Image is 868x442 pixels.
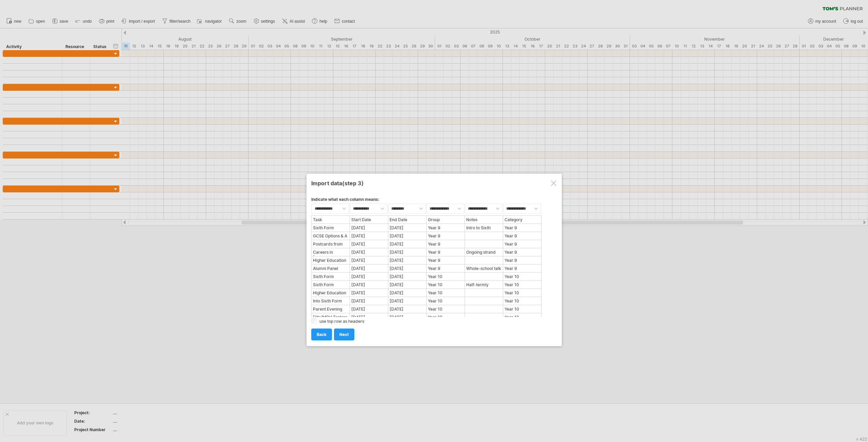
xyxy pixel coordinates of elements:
div: Year 10 [427,314,464,321]
div: Year 9 [504,240,541,248]
div: [DATE] [389,289,426,296]
div: Year 10 [504,273,541,280]
div: Sixth Form Assembly [312,273,349,280]
div: Year 9 [504,265,541,272]
div: Year 10 [504,306,541,313]
a: back [311,329,332,340]
label: use top row as headers [319,319,364,324]
div: Elite/MDV Tasters (Delivered) [312,314,349,321]
div: [DATE] [350,224,388,231]
span: (step 3) [342,180,364,187]
div: [DATE] [350,232,388,239]
div: Parent Evening after Taster Day [312,306,349,313]
div: [DATE] [389,281,426,288]
div: Year 9 [427,240,464,248]
div: [DATE] [350,249,388,256]
div: [DATE] [350,314,388,321]
a: next [334,329,354,340]
div: Year 10 [504,297,541,304]
div: Into Sixth Form Day [312,297,349,304]
div: Year 9 [504,232,541,239]
div: Intro to Sixth Form [465,224,502,231]
div: Careers in [GEOGRAPHIC_DATA] [312,249,349,256]
div: Year 10 [504,314,541,321]
span: next [339,332,349,337]
div: [DATE] [350,306,388,313]
div: [DATE] [350,240,388,248]
div: [DATE] [350,273,388,280]
div: [DATE] [389,297,426,304]
div: [DATE] [389,224,426,231]
div: [DATE] [389,314,426,321]
div: Import data [311,177,557,189]
div: Postcards from Sixth Form [312,240,349,248]
div: Sixth Form Assembly [312,224,349,231]
div: [DATE] [389,257,426,264]
div: [DATE] [389,249,426,256]
div: [DATE] [350,257,388,264]
div: [DATE] [389,273,426,280]
div: [DATE] [389,306,426,313]
div: [DATE] [350,297,388,304]
div: End Date [389,216,426,223]
span: back [317,332,327,337]
div: Ongoing strand [465,249,502,256]
div: Half-termly [465,281,502,288]
div: Year 9 [427,232,464,239]
div: [DATE] [350,281,388,288]
div: Year 9 [504,257,541,264]
div: Year 9 [427,249,464,256]
div: Indicate what each column means: [311,197,557,203]
div: [DATE] [389,232,426,239]
div: Start Date [350,216,388,223]
div: [DATE] [350,289,388,296]
div: Whole-school talk open to Y9 [465,265,502,272]
div: [DATE] [389,240,426,248]
div: Year 10 [427,297,464,304]
div: Year 10 [427,273,464,280]
div: GCSE Options & A Level Choices Workshop [312,232,349,239]
div: [DATE] [350,265,388,272]
div: [DATE] [389,265,426,272]
div: Alumni Panel [312,265,349,272]
div: Year 9 [427,257,464,264]
div: Year 10 [427,281,464,288]
div: Year 9 [504,249,541,256]
div: Group [427,216,464,223]
div: Category [504,216,541,223]
div: Sixth Form Student Drop-ins [312,281,349,288]
div: Task [312,216,349,223]
div: Year 10 [504,289,541,296]
div: Notes [465,216,502,223]
div: Higher Education Fair (Apprenticeship-focused talk included) [312,257,349,264]
div: Year 9 [427,265,464,272]
div: Year 10 [427,306,464,313]
div: Year 10 [427,289,464,296]
div: Higher Education Fair (Apprenticeship-focused talk included) [312,289,349,296]
div: Year 9 [427,224,464,231]
div: Year 9 [504,224,541,231]
div: Year 10 [504,281,541,288]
